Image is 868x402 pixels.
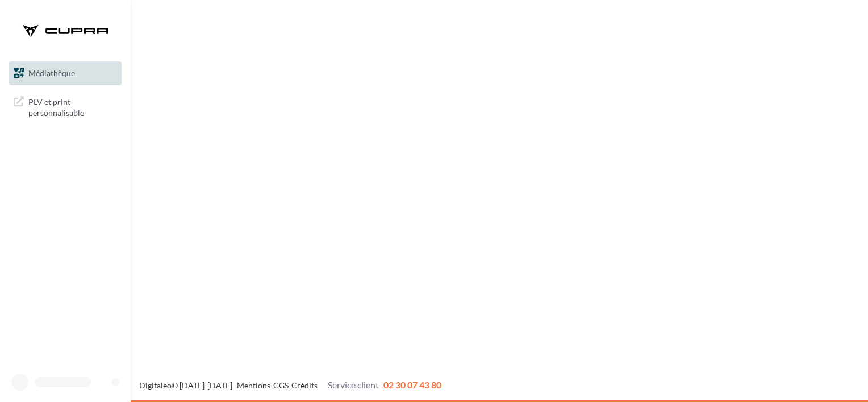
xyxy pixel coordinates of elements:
a: Mentions [237,380,270,390]
span: Service client [328,379,379,390]
a: Médiathèque [7,61,124,85]
span: Médiathèque [28,68,75,78]
span: 02 30 07 43 80 [383,379,441,390]
a: Crédits [291,380,318,390]
a: Digitaleo [139,380,172,390]
a: CGS [273,380,289,390]
span: © [DATE]-[DATE] - - - [139,380,441,390]
span: PLV et print personnalisable [28,94,117,119]
a: PLV et print personnalisable [7,90,124,123]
